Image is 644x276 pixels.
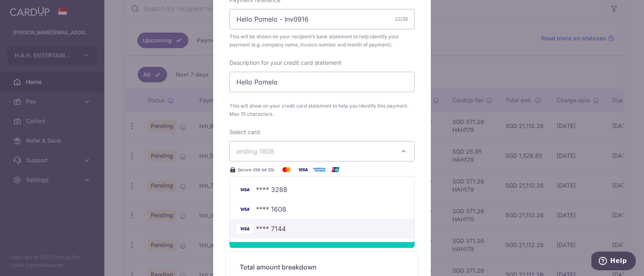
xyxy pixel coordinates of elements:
[591,252,636,272] iframe: Opens a widget where you can find more information
[311,165,327,174] img: American Express
[295,165,311,174] img: Visa
[229,33,415,49] span: This will be shown on your recipient’s bank statement to help identify your payment (e.g. company...
[229,128,260,136] label: Select card
[229,59,342,67] label: Description for your credit card statement
[236,185,253,194] img: Bank Card
[236,224,253,234] img: Bank Card
[240,262,404,272] h5: Total amount breakdown
[327,165,344,174] img: UnionPay
[229,141,415,161] button: ending 1608
[395,15,408,23] div: 22/35
[236,147,274,155] span: ending 1608
[236,204,253,214] img: Bank Card
[229,102,415,118] span: This will show on your credit card statement to help you identify this payment. Max 15 characters.
[278,165,295,174] img: Mastercard
[238,166,275,173] span: Secure 256-bit SSL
